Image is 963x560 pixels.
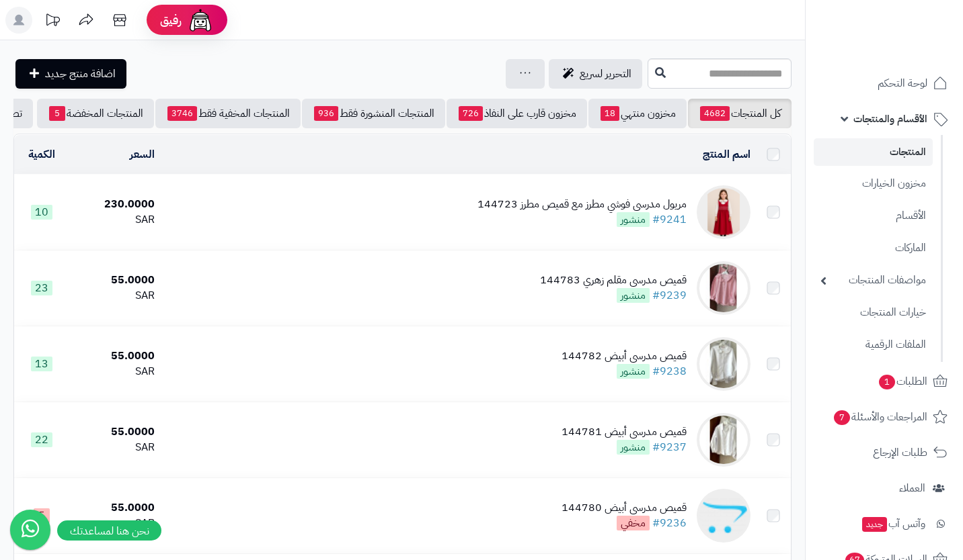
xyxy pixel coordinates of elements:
span: 1 [879,375,895,389]
a: الطلبات1 [814,365,955,398]
div: قميص مدرسي مقلم زهري 144783 [540,273,687,288]
a: الأقسام [814,201,933,230]
span: 3746 [167,106,197,121]
a: العملاء [814,472,955,504]
div: SAR [75,440,155,455]
span: رفيق [160,12,182,28]
span: 22 [31,432,52,447]
div: 55.0000 [75,348,155,364]
span: 726 [459,106,483,121]
span: منشور [617,288,650,303]
span: لوحة التحكم [878,74,927,93]
span: 7 [834,410,850,425]
span: 23 [31,281,52,295]
a: تحديثات المنصة [36,7,69,37]
a: مخزون قارب على النفاذ726 [447,99,587,128]
span: مخفي [617,516,650,530]
span: 18 [601,106,619,121]
span: 936 [314,106,338,121]
a: التحرير لسريع [549,59,642,89]
a: #9238 [652,363,687,379]
div: قميص مدرسي أبيض 144781 [562,424,687,440]
span: العملاء [899,479,925,498]
img: قميص مدرسي أبيض 144782 [697,337,750,391]
a: المنتجات المخفضة5 [37,99,154,128]
a: الكمية [28,146,55,162]
span: الأقسام والمنتجات [853,109,927,128]
span: وآتس آب [861,514,925,533]
div: SAR [75,212,155,228]
a: لوحة التحكم [814,67,955,99]
span: 4682 [700,106,730,121]
div: مريول مدرسي فوشي مطرز مع قميص مطرز 144723 [477,197,687,212]
a: #9241 [652,212,687,228]
span: جديد [862,517,887,532]
a: مخزون منتهي18 [588,99,687,128]
a: #9236 [652,515,687,531]
span: منشور [617,212,650,227]
div: SAR [75,288,155,304]
span: منشور [617,364,650,379]
img: مريول مدرسي فوشي مطرز مع قميص مطرز 144723 [697,185,750,239]
span: 5 [34,508,50,523]
a: المنتجات المنشورة فقط936 [302,99,445,128]
a: الماركات [814,234,933,263]
a: اضافة منتج جديد [15,59,126,89]
img: قميص مدرسي أبيض 144781 [697,413,750,467]
a: طلبات الإرجاع [814,436,955,469]
span: الطلبات [878,372,927,391]
a: #9239 [652,287,687,304]
span: التحرير لسريع [580,66,631,82]
a: وآتس آبجديد [814,508,955,540]
div: 55.0000 [75,273,155,288]
span: 13 [31,357,52,371]
span: 5 [49,106,65,121]
a: المراجعات والأسئلة7 [814,401,955,433]
img: ai-face.png [187,7,214,34]
div: 230.0000 [75,197,155,212]
span: اضافة منتج جديد [45,66,116,82]
a: المنتجات [814,138,933,166]
div: SAR [75,364,155,379]
span: 10 [31,205,52,220]
a: السعر [130,146,155,162]
div: قميص مدرسي أبيض 144782 [562,348,687,364]
span: طلبات الإرجاع [873,443,927,462]
div: 55.0000 [75,500,155,516]
span: المراجعات والأسئلة [833,408,927,426]
a: خيارات المنتجات [814,298,933,327]
img: قميص مدرسي أبيض 144780 [697,489,750,543]
a: اسم المنتج [703,146,750,162]
img: قميص مدرسي مقلم زهري 144783 [697,261,750,315]
a: #9237 [652,439,687,455]
div: SAR [75,516,155,531]
a: الملفات الرقمية [814,330,933,359]
span: منشور [617,440,650,455]
a: مخزون الخيارات [814,169,933,198]
a: المنتجات المخفية فقط3746 [155,99,301,128]
a: مواصفات المنتجات [814,266,933,295]
div: 55.0000 [75,424,155,440]
div: قميص مدرسي أبيض 144780 [562,500,687,516]
a: كل المنتجات4682 [688,99,792,128]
